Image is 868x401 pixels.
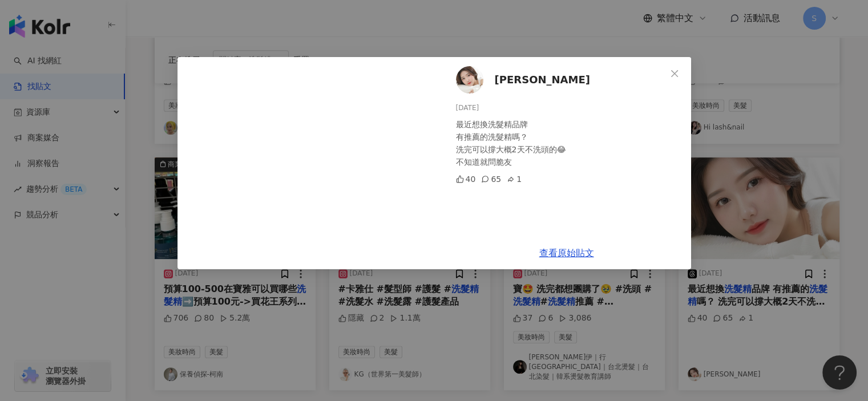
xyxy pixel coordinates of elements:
div: 最近想換洗髮精品牌 有推薦的洗髮精嗎？ 洗完可以撐大概2天不洗頭的😂 不知道就問脆友 [456,118,682,168]
div: 1 [507,173,522,185]
div: 40 [456,173,476,185]
span: [PERSON_NAME] [495,72,590,88]
img: KOL Avatar [456,66,483,94]
a: KOL Avatar[PERSON_NAME] [456,66,666,94]
button: Close [663,62,686,85]
div: [DATE] [456,103,682,114]
div: 65 [481,173,501,185]
span: close [670,69,679,78]
a: 查看原始貼文 [539,248,594,258]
